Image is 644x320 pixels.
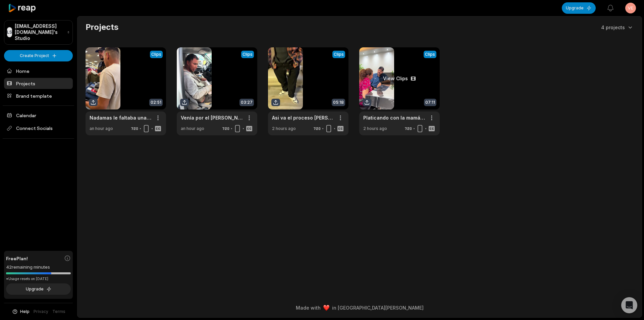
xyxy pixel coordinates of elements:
div: Open Intercom Messenger [621,297,637,313]
a: Home [4,65,73,77]
h2: Projects [86,22,118,33]
span: Help [20,309,30,315]
a: Projects [4,78,73,89]
a: Asi va el proceso [PERSON_NAME] el que encontramos en el seven eleven con pintura en cara. - - - ... [272,114,334,121]
div: LS [7,27,12,37]
button: Upgrade [562,2,596,14]
a: Terms [52,309,65,315]
button: Create Project [4,50,73,61]
span: Free Plan! [6,255,28,262]
a: Brand template [4,90,73,101]
a: Platicando con la mamá de el que casi me rompe la muñeca, bendecidos para bendecir gente. #patrul... [363,114,425,121]
a: Venía por el [PERSON_NAME] y miré una perla haciendo musarañas le ofrecí limpiar un [PERSON_NAME]... [181,114,243,121]
a: Calendar [4,110,73,121]
p: [EMAIL_ADDRESS][DOMAIN_NAME]'s Studio [15,23,64,42]
button: 4 projects [601,24,634,31]
div: *Usage resets on [DATE] [6,276,71,281]
a: Privacy [34,309,48,315]
a: Nadamas le faltaba una pulida al diamante💎 listo para ver a su mama despues de 7 años #PatrullaEs... [90,114,151,121]
div: Made with in [GEOGRAPHIC_DATA][PERSON_NAME] [84,304,636,311]
button: Help [12,309,30,315]
img: heart emoji [323,305,329,311]
button: Upgrade [6,283,71,295]
span: Connect Socials [4,122,73,134]
div: 42 remaining minutes [6,264,71,271]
